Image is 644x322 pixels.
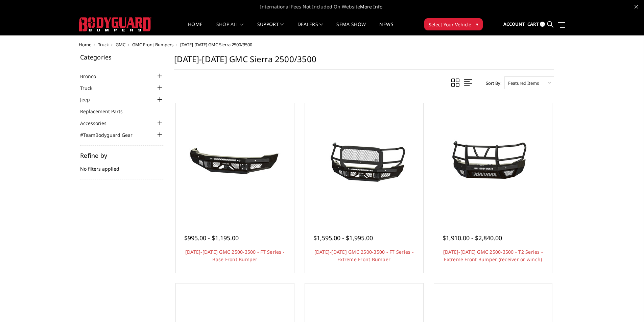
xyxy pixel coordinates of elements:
a: shop all [216,22,244,35]
span: Select Your Vehicle [429,21,471,28]
h5: Categories [80,54,164,60]
a: Replacement Parts [80,108,131,115]
a: GMC [116,42,125,48]
a: Home [188,22,202,35]
div: No filters applied [80,152,164,179]
a: Jeep [80,96,98,103]
span: $1,595.00 - $1,995.00 [313,234,373,242]
a: #TeamBodyguard Gear [80,131,141,139]
a: 2024-2025 GMC 2500-3500 - FT Series - Extreme Front Bumper 2024-2025 GMC 2500-3500 - FT Series - ... [307,105,422,220]
span: $1,910.00 - $2,840.00 [443,234,502,242]
a: 2024-2025 GMC 2500-3500 - FT Series - Base Front Bumper 2024-2025 GMC 2500-3500 - FT Series - Bas... [177,105,292,220]
h5: Refine by [80,152,164,158]
span: Cart [527,21,539,27]
a: Truck [98,42,109,48]
a: 2024-2025 GMC 2500-3500 - T2 Series - Extreme Front Bumper (receiver or winch) 2024-2025 GMC 2500... [436,105,551,220]
a: [DATE]-[DATE] GMC 2500-3500 - T2 Series - Extreme Front Bumper (receiver or winch) [443,249,543,263]
span: 0 [540,22,545,27]
img: BODYGUARD BUMPERS [79,17,151,31]
span: [DATE]-[DATE] GMC Sierra 2500/3500 [180,42,252,48]
h1: [DATE]-[DATE] GMC Sierra 2500/3500 [174,54,554,70]
a: Account [503,15,525,33]
a: [DATE]-[DATE] GMC 2500-3500 - FT Series - Base Front Bumper [185,249,285,263]
a: More Info [360,3,382,10]
button: Select Your Vehicle [424,18,483,30]
span: ▾ [476,21,478,28]
a: SEMA Show [336,22,366,35]
a: Dealers [297,22,323,35]
a: [DATE]-[DATE] GMC 2500-3500 - FT Series - Extreme Front Bumper [314,249,414,263]
a: Cart 0 [527,15,545,33]
a: News [379,22,393,35]
a: Accessories [80,120,115,127]
a: Support [257,22,284,35]
span: Account [503,21,525,27]
a: Truck [80,84,101,92]
a: Bronco [80,73,104,80]
a: GMC Front Bumpers [132,42,173,48]
span: $995.00 - $1,195.00 [184,234,239,242]
a: Home [79,42,91,48]
label: Sort By: [482,78,501,88]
